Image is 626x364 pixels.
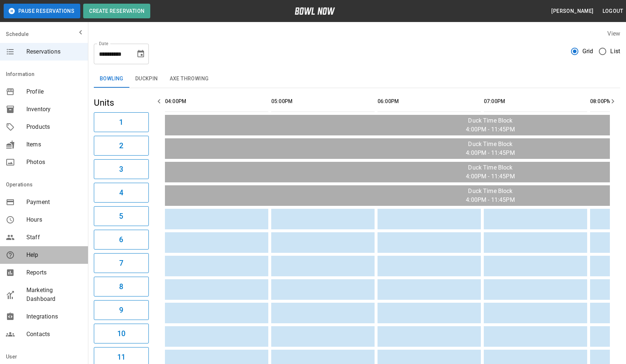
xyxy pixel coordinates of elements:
[165,91,268,112] th: 04:00PM
[26,268,82,277] span: Reports
[271,91,375,112] th: 05:00PM
[484,91,587,112] th: 07:00PM
[610,47,620,56] span: List
[26,158,82,167] span: Photos
[26,140,82,149] span: Items
[83,4,150,18] button: Create Reservation
[119,163,123,175] h6: 3
[26,105,82,114] span: Inventory
[94,112,149,132] button: 1
[378,91,481,112] th: 06:00PM
[94,277,149,296] button: 8
[94,136,149,156] button: 2
[26,286,82,303] span: Marketing Dashboard
[94,206,149,226] button: 5
[26,47,82,56] span: Reservations
[133,47,148,61] button: Choose date, selected date is Sep 4, 2025
[582,47,593,56] span: Grid
[119,304,123,316] h6: 9
[94,159,149,179] button: 3
[94,253,149,273] button: 7
[26,87,82,96] span: Profile
[607,30,620,37] label: View
[548,4,596,18] button: [PERSON_NAME]
[119,281,123,292] h6: 8
[600,4,626,18] button: Logout
[94,97,149,109] h5: Units
[26,233,82,242] span: Staff
[164,70,215,88] button: Axe Throwing
[117,328,125,339] h6: 10
[129,70,164,88] button: Duckpin
[119,257,123,269] h6: 7
[94,300,149,320] button: 9
[119,234,123,245] h6: 6
[26,330,82,339] span: Contacts
[295,7,335,15] img: logo
[119,116,123,128] h6: 1
[94,70,620,88] div: inventory tabs
[26,312,82,321] span: Integrations
[94,70,129,88] button: Bowling
[4,4,80,18] button: Pause Reservations
[119,140,123,152] h6: 2
[119,210,123,222] h6: 5
[26,251,82,259] span: Help
[94,230,149,250] button: 6
[26,198,82,207] span: Payment
[117,351,125,363] h6: 11
[94,324,149,343] button: 10
[94,183,149,203] button: 4
[119,187,123,199] h6: 4
[26,123,82,131] span: Products
[26,215,82,224] span: Hours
